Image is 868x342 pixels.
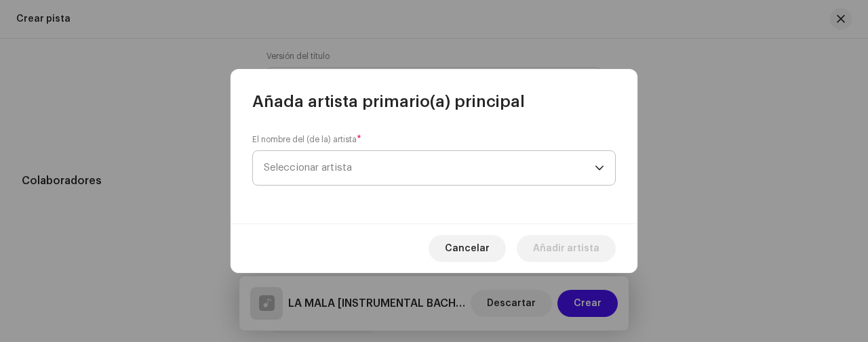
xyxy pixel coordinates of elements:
span: Cancelar [445,235,490,262]
label: El nombre del (de la) artista [252,134,361,145]
div: dropdown trigger [595,151,604,185]
button: Cancelar [429,235,506,262]
span: Seleccionar artista [264,163,352,173]
span: Añadir artista [533,235,599,262]
button: Añadir artista [517,235,616,262]
span: Seleccionar artista [264,151,595,185]
span: Añada artista primario(a) principal [252,91,525,112]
